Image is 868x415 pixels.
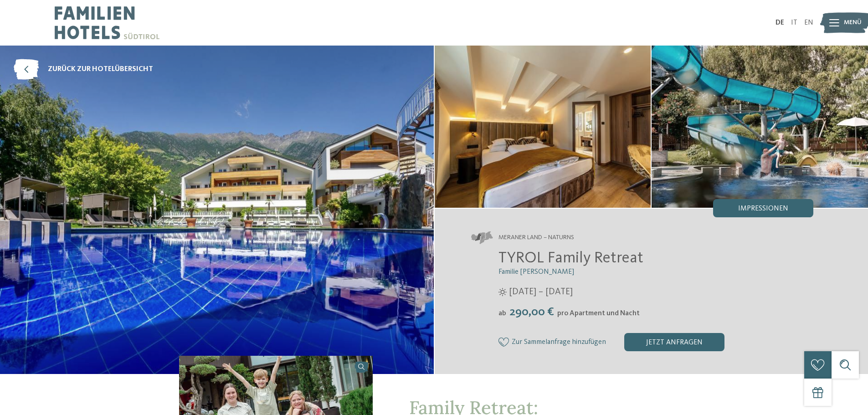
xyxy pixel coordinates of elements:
[498,268,574,276] span: Familie [PERSON_NAME]
[498,233,574,242] span: Meraner Land – Naturns
[776,19,784,26] a: DE
[652,46,868,208] img: Das Familienhotel in Naturns der Extraklasse
[14,59,153,80] a: zurück zur Hotelübersicht
[804,19,813,26] a: EN
[498,250,643,266] span: TYROL Family Retreat
[509,286,573,298] span: [DATE] – [DATE]
[557,310,640,317] span: pro Apartment und Nacht
[498,310,506,317] span: ab
[498,288,507,296] i: Öffnungszeiten im Sommer
[624,333,724,351] div: jetzt anfragen
[791,19,797,26] a: IT
[435,46,651,208] img: Das Familienhotel in Naturns der Extraklasse
[507,306,556,318] span: 290,00 €
[738,205,788,212] span: Impressionen
[844,18,862,27] span: Menü
[48,64,153,74] span: zurück zur Hotelübersicht
[512,338,606,347] span: Zur Sammelanfrage hinzufügen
